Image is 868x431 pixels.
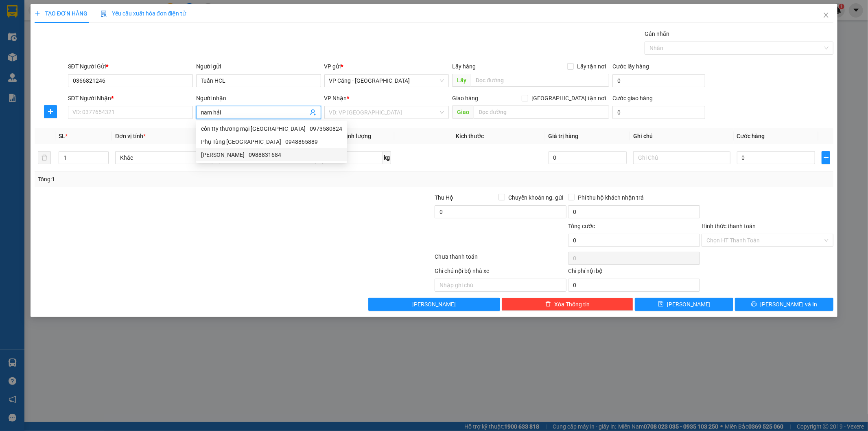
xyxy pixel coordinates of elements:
span: Giao hàng [452,95,478,101]
div: Nam Hải - 0988831684 [196,148,347,161]
span: Tổng cước [568,223,595,229]
span: [PERSON_NAME] [412,300,456,309]
span: Đơn vị tính [115,133,146,139]
label: Gán nhãn [645,31,669,37]
input: Cước lấy hàng [612,74,705,87]
div: Người nhận [196,94,321,103]
button: save[PERSON_NAME] [635,298,733,311]
div: SĐT Người Gửi [68,62,193,71]
button: plus [44,105,57,118]
span: [PERSON_NAME] và In [760,300,817,309]
input: 0 [549,151,627,164]
span: Cước hàng [737,133,765,139]
span: close [823,12,829,18]
span: plus [35,11,40,16]
span: SL [59,133,65,139]
input: Cước giao hàng [612,106,705,119]
span: user-add [310,109,316,116]
input: Dọc đường [474,106,609,119]
span: plus [44,108,57,115]
span: TẠO ĐƠN HÀNG [35,10,87,17]
span: Lấy hàng [452,63,476,70]
div: Chi phí nội bộ [568,266,700,279]
span: Yêu cầu xuất hóa đơn điện tử [101,10,186,17]
label: Cước lấy hàng [612,63,649,70]
div: VP gửi [324,62,449,71]
span: Kích thước [456,133,484,139]
label: Cước giao hàng [612,95,653,101]
span: Lấy [452,74,471,87]
div: côn tty thương mại [GEOGRAPHIC_DATA] - 0973580824 [201,124,342,133]
img: icon [101,11,107,17]
div: Tổng: 1 [38,175,335,184]
button: Close [815,4,837,27]
span: plus [822,154,830,161]
div: Chưa thanh toán [434,252,568,266]
button: [PERSON_NAME] [368,298,500,311]
div: côn tty thương mại Nam Hải - 0973580824 [196,122,347,135]
div: [PERSON_NAME] - 0988831684 [201,150,342,159]
button: printer[PERSON_NAME] và In [735,298,833,311]
span: save [658,301,664,308]
input: Ghi Chú [633,151,730,164]
button: plus [822,151,831,164]
input: Nhập ghi chú [435,279,566,292]
button: delete [38,151,51,164]
span: Khác [120,152,208,164]
span: [PERSON_NAME] [667,300,711,309]
span: [GEOGRAPHIC_DATA] tận nơi [528,94,609,103]
input: Dọc đường [471,74,609,87]
span: Xóa Thông tin [554,300,590,309]
label: Hình thức thanh toán [702,223,756,229]
div: SĐT Người Nhận [68,94,193,103]
span: kg [383,151,391,164]
span: VP Cảng - Hà Nội [329,75,444,87]
div: Ghi chú nội bộ nhà xe [435,266,566,279]
span: Lấy tận nơi [574,62,609,71]
span: Định lượng [342,133,371,139]
span: Chuyển khoản ng. gửi [505,193,566,202]
button: deleteXóa Thông tin [502,298,634,311]
span: printer [751,301,757,308]
span: Giao [452,106,474,119]
div: Phụ Tùng [GEOGRAPHIC_DATA] - 0948865889 [201,137,342,146]
span: Phí thu hộ khách nhận trả [575,193,647,202]
div: Người gửi [196,62,321,71]
span: delete [545,301,551,308]
span: Giá trị hàng [549,133,579,139]
div: Phụ Tùng Nam Hải - 0948865889 [196,135,347,148]
span: Thu Hộ [435,194,453,201]
th: Ghi chú [630,128,734,144]
span: VP Nhận [324,95,347,101]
